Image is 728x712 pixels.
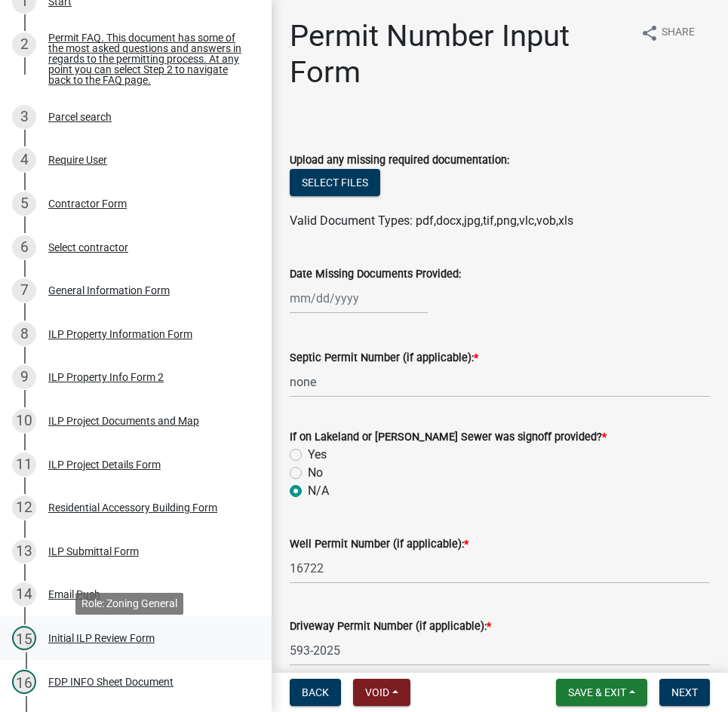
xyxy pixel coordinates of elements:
div: Select contractor [48,242,128,253]
div: 11 [12,453,36,477]
div: FDP INFO Sheet Document [48,677,174,687]
span: Share [662,24,695,42]
label: Driveway Permit Number (if applicable): [290,621,491,632]
div: Initial ILP Review Form [48,633,155,643]
span: Save & Exit [568,686,626,698]
button: Back [290,679,341,706]
div: 16 [12,670,36,694]
button: Void [353,679,410,706]
div: ILP Submittal Form [48,546,139,557]
button: Next [659,679,710,706]
label: Date Missing Documents Provided: [290,269,461,280]
label: Septic Permit Number (if applicable): [290,353,478,364]
button: Select files [290,169,380,196]
button: Save & Exit [556,679,647,706]
label: Yes [308,446,327,464]
div: 5 [12,192,36,216]
div: ILP Property Info Form 2 [48,372,164,382]
div: Parcel search [48,112,112,122]
span: Back [302,686,329,698]
div: Contractor Form [48,198,127,209]
span: Valid Document Types: pdf,docx,jpg,tif,png,vlc,vob,xls [290,213,573,228]
div: Permit FAQ. This document has some of the most asked questions and answers in regards to the perm... [48,32,247,85]
div: 8 [12,322,36,346]
div: ILP Project Details Form [48,459,161,470]
div: 4 [12,148,36,172]
label: N/A [308,482,329,500]
div: ILP Property Information Form [48,329,192,339]
div: 15 [12,626,36,650]
label: No [308,464,323,482]
h1: Permit Number Input Form [290,18,628,91]
div: 13 [12,539,36,563]
div: 2 [12,32,36,57]
label: Well Permit Number (if applicable): [290,539,468,550]
div: 3 [12,105,36,129]
div: 9 [12,365,36,389]
div: Email Push [48,589,100,600]
label: Upload any missing required documentation: [290,155,509,166]
div: 12 [12,496,36,520]
span: Next [671,686,698,698]
i: share [640,24,659,42]
label: If on Lakeland or [PERSON_NAME] Sewer was signoff provided? [290,432,607,443]
div: Require User [48,155,107,165]
input: mm/dd/yyyy [290,283,428,314]
div: General Information Form [48,285,170,296]
div: Residential Accessory Building Form [48,502,217,513]
div: 7 [12,278,36,302]
button: shareShare [628,18,707,48]
span: Void [365,686,389,698]
div: Role: Zoning General [75,593,183,615]
div: 10 [12,409,36,433]
div: 14 [12,582,36,606]
div: 6 [12,235,36,259]
div: ILP Project Documents and Map [48,416,199,426]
